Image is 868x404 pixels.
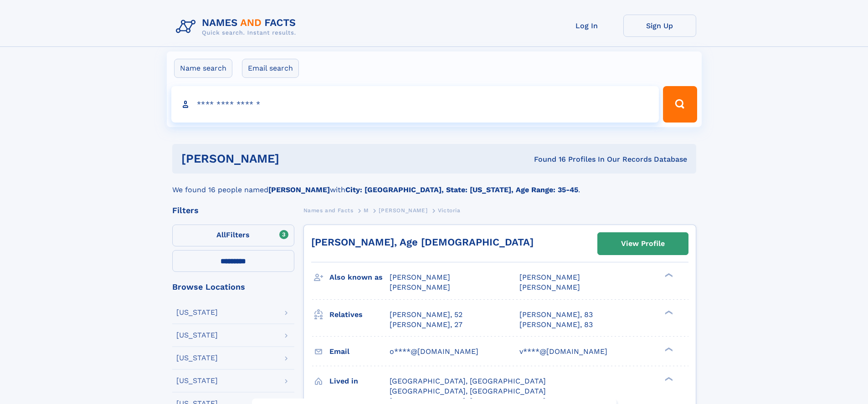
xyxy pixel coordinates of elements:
[172,174,696,195] div: We found 16 people named with .
[663,272,673,278] div: ❯
[174,59,232,78] label: Name search
[598,233,688,255] a: View Profile
[663,309,673,315] div: ❯
[364,205,369,216] a: M
[311,236,534,248] a: [PERSON_NAME], Age [DEMOGRAPHIC_DATA]
[390,310,462,320] a: [PERSON_NAME], 52
[519,273,580,281] span: [PERSON_NAME]
[172,283,294,291] div: Browse Locations
[176,377,218,384] div: [US_STATE]
[242,59,299,78] label: Email search
[364,207,369,214] span: M
[176,332,218,339] div: [US_STATE]
[176,309,218,316] div: [US_STATE]
[329,344,390,359] h3: Email
[438,207,461,214] span: Victoria
[663,346,673,352] div: ❯
[176,354,218,362] div: [US_STATE]
[268,185,330,194] b: [PERSON_NAME]
[172,225,294,246] label: Filters
[216,230,226,239] span: All
[172,206,294,215] div: Filters
[390,320,462,330] a: [PERSON_NAME], 27
[329,373,390,389] h3: Lived in
[390,387,546,395] span: [GEOGRAPHIC_DATA], [GEOGRAPHIC_DATA]
[390,377,546,385] span: [GEOGRAPHIC_DATA], [GEOGRAPHIC_DATA]
[172,15,303,39] img: Logo Names and Facts
[390,283,450,291] span: [PERSON_NAME]
[406,154,687,164] div: Found 16 Profiles In Our Records Database
[345,185,578,194] b: City: [GEOGRAPHIC_DATA], State: [US_STATE], Age Range: 35-45
[379,207,427,214] span: [PERSON_NAME]
[379,205,427,216] a: [PERSON_NAME]
[181,153,407,164] h1: [PERSON_NAME]
[519,310,593,320] a: [PERSON_NAME], 83
[663,376,673,382] div: ❯
[303,205,354,216] a: Names and Facts
[550,15,623,37] a: Log In
[329,307,390,322] h3: Relatives
[171,86,659,123] input: search input
[329,270,390,285] h3: Also known as
[519,320,593,330] a: [PERSON_NAME], 83
[519,283,580,291] span: [PERSON_NAME]
[390,273,450,281] span: [PERSON_NAME]
[663,86,697,123] button: Search Button
[621,233,665,254] div: View Profile
[623,15,696,37] a: Sign Up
